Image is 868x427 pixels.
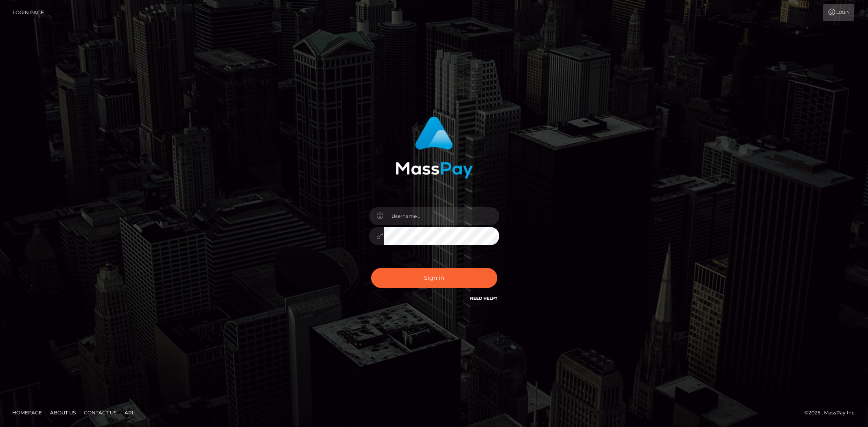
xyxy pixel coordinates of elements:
[823,4,854,21] a: Login
[13,4,44,21] a: Login Page
[371,268,497,288] button: Sign in
[81,406,120,419] a: Contact Us
[396,116,473,179] img: MassPay Login
[121,406,137,419] a: API
[9,406,45,419] a: Homepage
[47,406,79,419] a: About Us
[805,408,862,417] div: © 2025 , MassPay Inc.
[470,296,497,301] a: Need Help?
[384,207,499,225] input: Username...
